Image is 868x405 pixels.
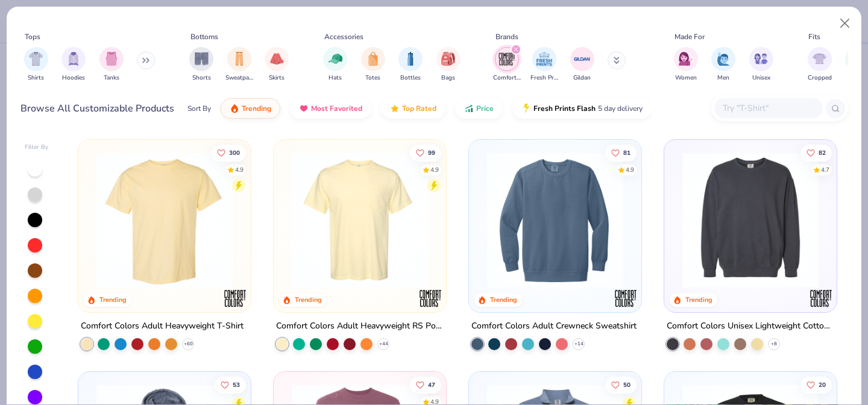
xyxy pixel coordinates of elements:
[754,52,768,66] img: Unisex Image
[428,381,435,388] span: 47
[530,47,558,83] div: filter for Fresh Prints
[749,47,773,83] button: filter button
[573,74,591,83] span: Gildan
[808,31,820,42] div: Fits
[242,104,271,113] span: Trending
[286,152,434,288] img: 284e3bdb-833f-4f21-a3b0-720291adcbd9
[808,47,832,83] div: filter for Cropped
[441,52,454,66] img: Bags Image
[24,47,48,83] div: filter for Shirts
[574,341,583,348] span: + 14
[104,74,119,83] span: Tanks
[481,152,629,288] img: 1f2d2499-41e0-44f5-b794-8109adf84418
[800,376,832,393] button: Like
[223,286,247,310] img: Comfort Colors logo
[400,74,421,83] span: Bottles
[675,31,705,42] div: Made For
[493,47,521,83] div: filter for Comfort Colors
[428,149,435,155] span: 99
[212,144,247,161] button: Like
[434,152,582,288] img: f2707318-0607-4e9d-8b72-fe22b32ef8d9
[674,47,698,83] button: filter button
[29,52,43,66] img: Shirts Image
[436,47,461,83] div: filter for Bags
[311,104,362,113] span: Most Favorited
[614,286,638,310] img: Comfort Colors logo
[493,47,521,83] button: filter button
[61,47,86,83] div: filter for Hoodies
[410,144,441,161] button: Like
[361,47,385,83] div: filter for Totes
[269,74,285,83] span: Skirts
[379,341,388,348] span: + 44
[495,31,518,42] div: Brands
[512,98,652,119] button: Fresh Prints Flash5 day delivery
[418,286,442,310] img: Comfort Colors logo
[711,47,735,83] button: filter button
[626,165,634,174] div: 4.9
[821,165,829,174] div: 4.7
[190,31,218,42] div: Bottoms
[430,165,439,174] div: 4.9
[530,74,558,83] span: Fresh Prints
[192,74,211,83] span: Shorts
[187,103,211,114] div: Sort By
[402,104,436,113] span: Top Rated
[233,52,246,66] img: Sweatpants Image
[535,50,553,68] img: Fresh Prints Image
[62,74,85,83] span: Hoodies
[225,74,253,83] span: Sweatpants
[270,52,284,66] img: Skirts Image
[184,341,193,348] span: + 60
[299,104,309,113] img: most_fav.gif
[236,165,244,174] div: 4.9
[605,144,637,161] button: Like
[530,47,558,83] button: filter button
[221,98,280,119] button: Trending
[398,47,423,83] button: filter button
[771,341,777,348] span: + 8
[398,47,423,83] div: filter for Bottles
[290,98,371,119] button: Most Favorited
[819,381,826,388] span: 20
[533,104,596,113] span: Fresh Prints Flash
[674,47,698,83] div: filter for Women
[329,74,342,83] span: Hats
[265,47,289,83] div: filter for Skirts
[381,98,445,119] button: Top Rated
[722,101,814,115] input: Try "T-Shirt"
[521,104,531,113] img: flash.gif
[215,376,247,393] button: Like
[20,101,174,116] div: Browse All Customizable Products
[623,381,631,388] span: 50
[752,74,770,83] span: Unisex
[225,47,253,83] div: filter for Sweatpants
[329,52,342,66] img: Hats Image
[808,74,832,83] span: Cropped
[25,31,40,42] div: Tops
[323,47,347,83] div: filter for Hats
[67,52,80,66] img: Hoodies Image
[455,98,503,119] button: Price
[324,31,363,42] div: Accessories
[679,52,693,66] img: Women Image
[623,149,631,155] span: 81
[629,152,777,288] img: 45579bc0-5639-4a35-8fe9-2eb2035a810c
[25,143,49,152] div: Filter By
[711,47,735,83] div: filter for Men
[90,152,239,288] img: 029b8af0-80e6-406f-9fdc-fdf898547912
[323,47,347,83] button: filter button
[573,50,591,68] img: Gildan Image
[675,74,697,83] span: Women
[233,381,241,388] span: 53
[230,104,239,113] img: trending.gif
[717,52,730,66] img: Men Image
[404,52,417,66] img: Bottles Image
[366,52,380,66] img: Totes Image
[819,149,826,155] span: 82
[834,12,857,35] button: Close
[667,319,834,334] div: Comfort Colors Unisex Lightweight Cotton Crewneck Sweatshirt
[189,47,213,83] button: filter button
[598,102,643,116] span: 5 day delivery
[365,74,380,83] span: Totes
